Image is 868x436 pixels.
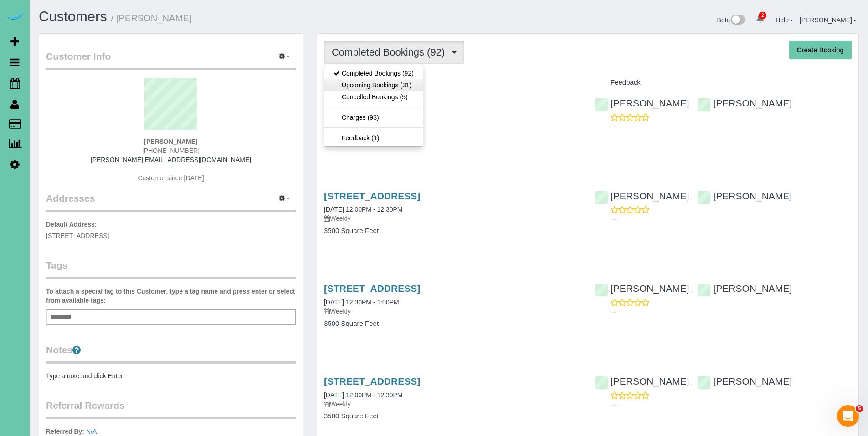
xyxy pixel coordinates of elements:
p: --- [611,214,852,223]
h4: Service [324,79,581,86]
p: --- [611,307,852,316]
span: , [691,286,693,293]
p: Weekly [324,214,581,223]
label: Default Address: [46,220,97,229]
p: --- [611,400,852,409]
a: [DATE] 12:00PM - 12:30PM [324,206,402,213]
a: [DATE] 12:00PM - 12:30PM [324,391,402,399]
a: Feedback (1) [324,132,423,144]
p: Weekly [324,122,581,131]
a: Customers [39,9,107,25]
a: Charges (93) [324,112,423,123]
button: Completed Bookings (92) [324,41,464,64]
span: [STREET_ADDRESS] [46,232,109,239]
img: Automaid Logo [5,9,24,22]
a: [PERSON_NAME] [697,376,792,386]
strong: [PERSON_NAME] [144,138,197,145]
h4: 3500 Square Feet [324,412,581,420]
a: [PERSON_NAME] [595,376,689,386]
a: [STREET_ADDRESS] [324,376,420,386]
a: 2 [751,9,769,29]
span: 2 [759,12,766,19]
a: Upcoming Bookings (31) [324,79,423,91]
span: [PHONE_NUMBER] [142,147,200,154]
a: Help [776,16,793,24]
legend: Tags [46,259,296,279]
p: Weekly [324,400,581,409]
legend: Notes [46,343,296,364]
a: Beta [717,16,745,24]
span: Customer since [DATE] [138,174,204,182]
span: 5 [856,405,863,412]
p: --- [611,122,852,131]
a: [STREET_ADDRESS] [324,191,420,201]
a: [STREET_ADDRESS] [324,283,420,294]
span: Completed Bookings (92) [332,46,449,58]
a: [PERSON_NAME][EMAIL_ADDRESS][DOMAIN_NAME] [91,156,251,163]
iframe: Intercom live chat [837,405,859,427]
button: Create Booking [789,41,852,60]
span: , [691,193,693,201]
a: [PERSON_NAME] [697,191,792,201]
a: Cancelled Bookings (5) [324,91,423,103]
a: [PERSON_NAME] [800,16,857,24]
h4: 3500 Square Feet [324,227,581,235]
p: Weekly [324,307,581,316]
legend: Customer Info [46,50,296,70]
pre: Type a note and click Enter [46,371,296,380]
a: [PERSON_NAME] [595,283,689,294]
h4: Feedback [595,79,852,86]
h4: 3500 Square Feet [324,320,581,328]
a: [PERSON_NAME] [595,191,689,201]
a: [PERSON_NAME] [697,283,792,294]
h4: 3500 Square Feet [324,134,581,142]
legend: Referral Rewards [46,399,296,419]
a: N/A [86,428,97,435]
label: Referred By: [46,427,84,436]
a: [DATE] 12:30PM - 1:00PM [324,299,399,306]
label: To attach a special tag to this Customer, type a tag name and press enter or select from availabl... [46,287,296,305]
a: [PERSON_NAME] [697,98,792,108]
small: / [PERSON_NAME] [111,13,192,23]
span: , [691,101,693,108]
a: Completed Bookings (92) [324,67,423,79]
a: [PERSON_NAME] [595,98,689,108]
span: , [691,379,693,386]
img: New interface [730,15,745,26]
